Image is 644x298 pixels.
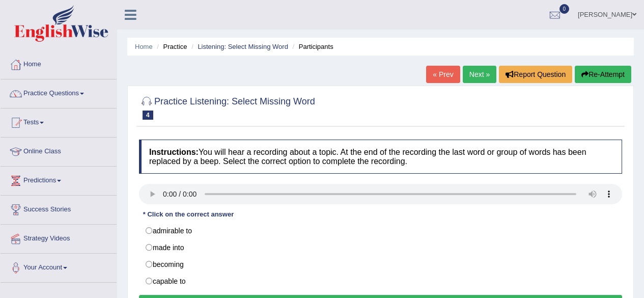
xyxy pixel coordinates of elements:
[1,109,117,134] a: Tests
[290,42,333,51] li: Participants
[1,254,117,279] a: Your Account
[499,66,572,83] button: Report Question
[154,42,187,51] li: Practice
[139,256,622,273] label: becoming
[139,273,622,290] label: capable to
[1,225,117,250] a: Strategy Videos
[139,94,315,120] h2: Practice Listening: Select Missing Word
[1,50,117,76] a: Home
[139,140,622,174] h4: You will hear a recording about a topic. At the end of the recording the last word or group of wo...
[198,43,288,50] a: Listening: Select Missing Word
[1,79,117,105] a: Practice Questions
[139,239,622,256] label: made into
[1,167,117,192] a: Predictions
[149,148,199,156] b: Instructions:
[1,138,117,163] a: Online Class
[426,66,460,83] a: « Prev
[139,209,238,219] div: * Click on the correct answer
[463,66,496,83] a: Next »
[139,222,622,239] label: admirable to
[143,111,153,120] span: 4
[575,66,631,83] button: Re-Attempt
[1,196,117,221] a: Success Stories
[135,43,153,50] a: Home
[559,4,570,14] span: 0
